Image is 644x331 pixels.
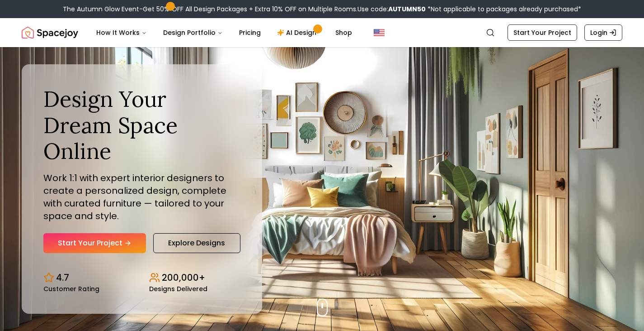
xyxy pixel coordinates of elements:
div: The Autumn Glow Event-Get 50% OFF All Design Packages + Extra 10% OFF on Multiple Rooms. [63,5,581,14]
button: How It Works [89,24,154,42]
p: 4.7 [56,271,69,284]
h1: Design Your Dream Space Online [43,86,240,164]
img: United States [374,27,385,38]
a: Login [584,24,622,41]
a: Spacejoy [22,24,78,42]
span: Use code: [357,5,426,14]
a: Pricing [232,24,268,42]
p: 200,000+ [162,271,205,284]
b: AUTUMN50 [388,5,426,14]
a: Shop [328,24,359,42]
small: Designs Delivered [149,286,207,292]
span: *Not applicable to packages already purchased* [426,5,581,14]
img: Spacejoy Logo [22,24,78,42]
a: Explore Designs [153,233,240,253]
p: Work 1:1 with expert interior designers to create a personalized design, complete with curated fu... [43,172,240,222]
button: Design Portfolio [156,24,230,42]
small: Customer Rating [43,286,99,292]
a: Start Your Project [43,233,146,253]
nav: Global [22,18,622,47]
a: AI Design [270,24,326,42]
div: Design stats [43,264,240,292]
a: Start Your Project [508,24,577,41]
nav: Main [89,24,359,42]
